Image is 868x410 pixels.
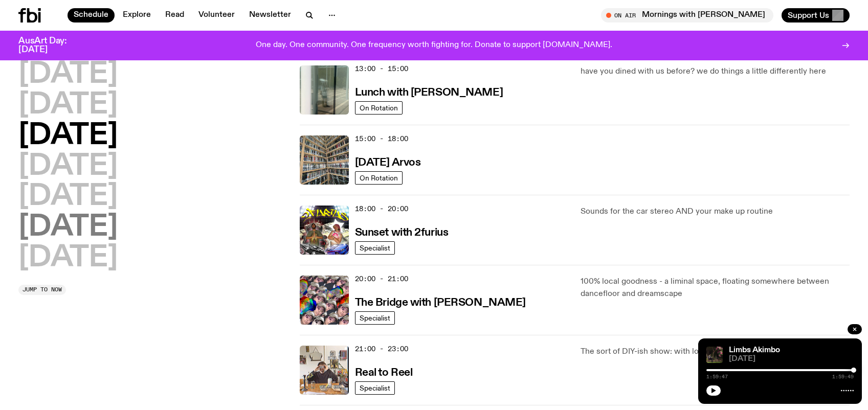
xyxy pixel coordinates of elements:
[355,87,503,98] h3: Lunch with [PERSON_NAME]
[243,8,297,22] a: Newsletter
[18,60,118,89] button: [DATE]
[355,134,408,144] span: 15:00 - 18:00
[601,8,773,22] button: On AirMornings with [PERSON_NAME]
[355,101,403,115] a: On Rotation
[18,91,118,120] button: [DATE]
[360,244,390,252] span: Specialist
[300,346,349,395] img: Jasper Craig Adams holds a vintage camera to his eye, obscuring his face. He is wearing a grey ju...
[355,155,421,168] a: [DATE] Arvos
[355,298,526,308] h3: The Bridge with [PERSON_NAME]
[360,174,398,181] span: On Rotation
[355,295,526,308] a: The Bridge with [PERSON_NAME]
[300,135,349,185] img: A corner shot of the fbi music library
[581,65,850,78] p: have you dined with us before? we do things a little differently here
[18,244,118,272] button: [DATE]
[18,183,118,211] button: [DATE]
[18,285,66,295] button: Jump to now
[355,227,449,238] h3: Sunset with 2furius
[355,64,408,74] span: 13:00 - 15:00
[355,157,421,168] h3: [DATE] Arvos
[256,41,612,50] p: One day. One community. One frequency worth fighting for. Donate to support [DOMAIN_NAME].
[832,374,854,379] span: 1:59:49
[729,346,780,354] a: Limbs Akimbo
[18,37,84,54] h3: AusArt Day: [DATE]
[355,85,503,98] a: Lunch with [PERSON_NAME]
[18,213,118,242] button: [DATE]
[360,314,390,322] span: Specialist
[355,204,408,214] span: 18:00 - 20:00
[18,152,118,181] button: [DATE]
[355,311,395,325] a: Specialist
[117,8,157,22] a: Explore
[23,287,62,292] span: Jump to now
[360,384,390,392] span: Specialist
[355,274,408,284] span: 20:00 - 21:00
[360,104,398,111] span: On Rotation
[782,8,850,22] button: Support Us
[788,11,829,20] span: Support Us
[18,122,118,150] button: [DATE]
[68,8,115,22] a: Schedule
[355,225,449,238] a: Sunset with 2furius
[355,366,413,378] a: Real to Reel
[355,381,395,395] a: Specialist
[355,368,413,378] h3: Real to Reel
[192,8,241,22] a: Volunteer
[581,206,850,218] p: Sounds for the car stereo AND your make up routine
[159,8,190,22] a: Read
[581,276,850,300] p: 100% local goodness - a liminal space, floating somewhere between dancefloor and dreamscape
[581,346,850,358] p: The sort of DIY-ish show: with love for instruments over computers.
[706,347,723,363] img: Jackson sits at an outdoor table, legs crossed and gazing at a black and brown dog also sitting a...
[355,344,408,354] span: 21:00 - 23:00
[355,171,403,185] a: On Rotation
[355,241,395,255] a: Specialist
[706,374,728,379] span: 1:59:47
[300,206,349,255] img: In the style of cheesy 2000s hip hop mixtapes - Mateo on the left has his hands clapsed in prayer...
[729,355,854,363] span: [DATE]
